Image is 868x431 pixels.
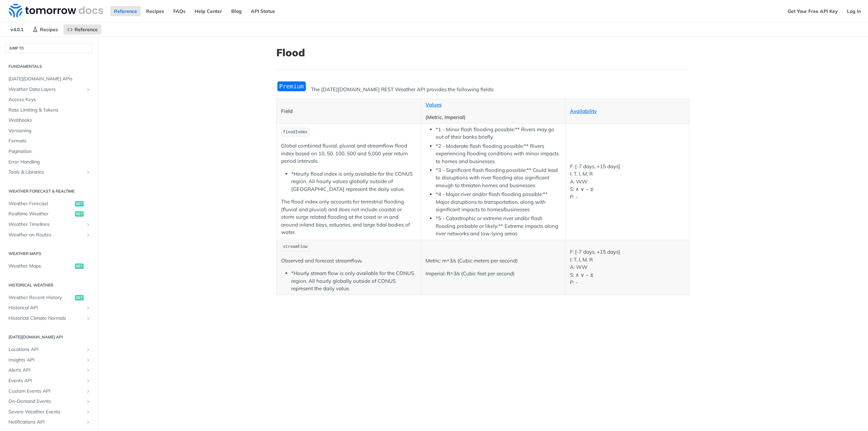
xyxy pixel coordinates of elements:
[5,230,93,240] a: Weather on RoutesShow subpages for Weather on Routes
[5,355,93,365] a: Insights APIShow subpages for Insights API
[85,170,91,175] button: Show subpages for Tools & Libraries
[5,167,93,177] a: Tools & LibrariesShow subpages for Tools & Libraries
[436,126,561,141] li: *1 - Minor flash flooding possible:** Rivers may go out of their banks briefly
[5,376,93,386] a: Events APIShow subpages for Events API
[5,199,93,209] a: Weather Forecastget
[291,170,416,193] li: *Hourly flood index is only available for the CONUS region. All hourly values globally outside of...
[8,346,84,353] span: Locations API
[85,222,91,227] button: Show subpages for Weather Timelines
[570,248,685,287] p: F: [-7 days, +15 days] I: T, I, M, R A: WW S: ∧ ∨ ~ ⧖ P: -
[281,107,416,115] p: Field
[5,251,93,257] h2: Weather Maps
[5,386,93,396] a: Custom Events APIShow subpages for Custom Events API
[291,270,416,293] li: *Hourly stream flow is only available for the CONUS region. All hourly globally outside of CONUS ...
[5,105,93,115] a: Rate Limiting & Tokens
[5,115,93,125] a: Webhooks
[8,86,84,93] span: Weather Data Layers
[85,409,91,415] button: Show subpages for Severe Weather Events
[5,157,93,167] a: Error Handling
[5,345,93,355] a: Locations APIShow subpages for Locations API
[426,114,561,121] p: (Metric, Imperial)
[85,347,91,352] button: Show subpages for Locations API
[110,6,141,16] a: Reference
[8,200,73,207] span: Weather Forecast
[191,6,226,16] a: Help Center
[40,26,58,33] span: Recipes
[75,263,84,269] span: get
[85,305,91,311] button: Show subpages for Historical API
[5,136,93,146] a: Formats
[8,409,84,415] span: Severe Weather Events
[29,24,62,35] a: Recipes
[8,357,84,364] span: Insights API
[426,101,441,108] a: Values
[75,295,84,300] span: get
[281,243,310,251] code: streamFlow
[436,166,561,190] li: *3 - Significant flash flooding possible:** Could lead to disruptions with river flooding also si...
[8,377,84,384] span: Events API
[436,215,561,238] li: *5 - Catastrophic or extreme river and/or flash flooding probable or likely:** Extreme impacts al...
[5,74,93,84] a: [DATE][DOMAIN_NAME] APIs
[281,257,416,265] p: Observed and forecast streamflow.
[75,201,84,207] span: get
[8,221,84,228] span: Weather Timelines
[276,46,689,59] h1: Flood
[276,86,689,94] p: The [DATE][DOMAIN_NAME] REST Weather API provides the following fields:
[85,378,91,384] button: Show subpages for Events API
[142,6,168,16] a: Recipes
[436,191,561,214] li: *4 - Major river and/or flash flooding possible:** Major disruptions to transportation, along wit...
[426,270,561,278] p: Imperial: ft^3/s (Cubic feet per second)
[5,84,93,95] a: Weather Data LayersShow subpages for Weather Data Layers
[8,148,91,155] span: Pagination
[5,63,93,70] h2: Fundamentals
[784,6,842,16] a: Get Your Free API Key
[5,146,93,157] a: Pagination
[5,396,93,407] a: On-Demand EventsShow subpages for On-Demand Events
[8,305,84,311] span: Historical API
[5,407,93,417] a: Severe Weather EventsShow subpages for Severe Weather Events
[8,263,73,270] span: Weather Maps
[8,107,91,114] span: Rate Limiting & Tokens
[8,232,84,238] span: Weather on Routes
[85,419,91,425] button: Show subpages for Notifications API
[8,315,84,322] span: Historical Climate Normals
[5,43,93,53] button: JUMP TO
[5,334,93,340] h2: [DATE][DOMAIN_NAME] API
[570,163,685,201] p: F: [-7 days, +15 days] I: T, I, M, R A: WW S: ∧ ∨ ~ ⧖ P: -
[85,87,91,92] button: Show subpages for Weather Data Layers
[5,417,93,427] a: Notifications APIShow subpages for Notifications API
[85,368,91,373] button: Show subpages for Alerts API
[5,313,93,324] a: Historical Climate NormalsShow subpages for Historical Climate Normals
[228,6,245,16] a: Blog
[5,261,93,271] a: Weather Mapsget
[8,419,84,426] span: Notifications API
[5,126,93,136] a: Versioning
[8,128,91,134] span: Versioning
[5,303,93,313] a: Historical APIShow subpages for Historical API
[426,257,561,265] p: Metric: m^3/s (Cubic meters per second)
[8,398,84,405] span: On-Demand Events
[281,142,416,165] p: Global combined fluvial, pluvial and streamflow flood index based on 10, 50, 100, 500 and 5,000 y...
[281,128,310,136] code: floodIndex
[8,96,91,103] span: Access Keys
[843,6,865,16] a: Log In
[170,6,189,16] a: FAQs
[63,24,101,35] a: Reference
[5,365,93,375] a: Alerts APIShow subpages for Alerts API
[5,293,93,303] a: Weather Recent Historyget
[8,169,84,176] span: Tools & Libraries
[75,211,84,217] span: get
[8,211,73,217] span: Realtime Weather
[85,399,91,404] button: Show subpages for On-Demand Events
[8,138,91,144] span: Formats
[247,6,279,16] a: API Status
[8,159,91,165] span: Error Handling
[8,367,84,374] span: Alerts API
[85,357,91,363] button: Show subpages for Insights API
[8,294,73,301] span: Weather Recent History
[85,232,91,238] button: Show subpages for Weather on Routes
[5,188,93,194] h2: Weather Forecast & realtime
[9,4,103,17] img: Tomorrow.io Weather API Docs
[8,117,91,124] span: Webhooks
[436,142,561,165] li: *2 - Moderate flash flooding possible:** Rivers experiencing flooding conditions with minor impac...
